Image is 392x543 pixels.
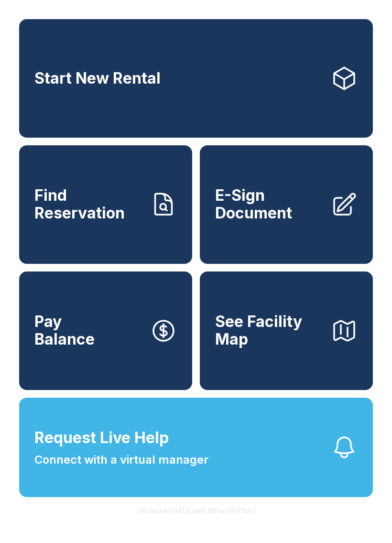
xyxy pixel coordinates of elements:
button: VersionkrrefDLawElMlwz8nfSsJ [129,497,263,524]
span: Request Live Help [34,426,169,449]
a: Find Reservation [19,145,192,264]
button: See Facility Map [200,271,373,390]
span: Start New Rental [34,70,161,87]
span: Find Reservation [34,187,142,222]
a: Start New Rental [19,19,373,138]
a: E-Sign Document [200,145,373,264]
button: Request Live HelpConnect with a virtual manager [19,398,373,497]
span: E-Sign Document [215,187,323,222]
button: PayBalance [19,271,192,390]
span: Connect with a virtual manager [34,451,208,468]
span: See Facility Map [215,313,323,348]
span: Pay Balance [34,313,95,348]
